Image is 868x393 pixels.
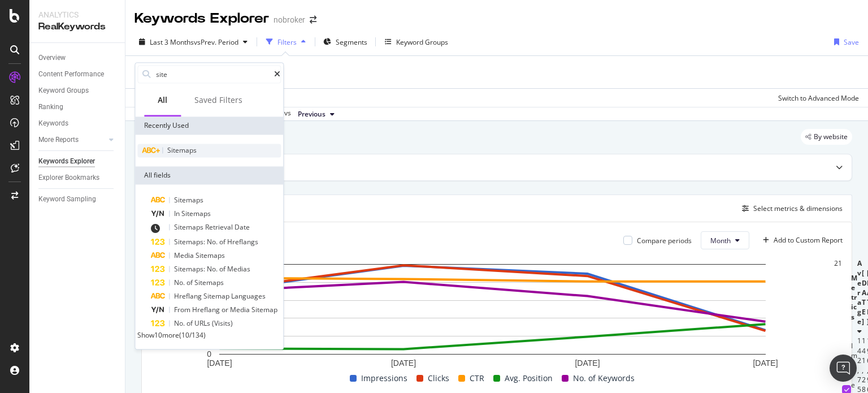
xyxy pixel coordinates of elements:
[774,89,859,107] button: Switch to Advanced Mode
[830,33,859,51] button: Save
[470,372,484,385] span: CTR
[778,93,859,103] div: Switch to Advanced Mode
[396,37,448,47] div: Keyword Groups
[857,258,862,326] div: Average
[227,264,250,274] span: Medias
[38,172,99,184] div: Explorer Bookmarks
[38,156,117,167] a: Keywords Explorer
[38,118,68,129] div: Keywords
[38,101,63,113] div: Ranking
[207,359,232,368] text: [DATE]
[701,231,749,249] button: Month
[134,9,269,28] div: Keywords Explorer
[174,264,207,274] span: Sitemaps:
[38,20,116,33] div: RealKeywords
[186,318,194,328] span: of
[135,166,283,184] div: All fields
[310,16,316,24] div: arrow-right-arrow-left
[38,52,66,64] div: Overview
[262,33,310,51] button: Filters
[207,350,211,359] text: 0
[167,145,197,155] span: Sitemaps
[174,195,203,205] span: Sitemaps
[194,278,224,287] span: Sitemaps
[838,258,842,268] div: 1
[151,258,834,372] div: A chart.
[851,273,857,322] div: Metrics
[380,33,453,51] button: Keyword Groups
[212,318,233,328] span: (Visits)
[174,251,196,260] span: Media
[575,359,600,368] text: [DATE]
[38,68,104,80] div: Content Performance
[336,37,367,47] span: Segments
[38,156,95,167] div: Keywords Explorer
[38,85,89,97] div: Keyword Groups
[428,372,449,385] span: Clicks
[134,33,252,51] button: Last 3 MonthsvsPrev. Period
[38,134,106,146] a: More Reports
[637,236,692,245] div: Compare periods
[753,204,843,213] div: Select metrics & dimensions
[230,305,251,314] span: Media
[38,193,96,205] div: Keyword Sampling
[298,109,325,119] span: Previous
[231,291,266,301] span: Languages
[194,318,212,328] span: URLs
[834,258,838,268] div: 2
[38,118,117,129] a: Keywords
[737,202,843,215] button: Select metrics & dimensions
[391,359,416,368] text: [DATE]
[284,108,293,118] span: vs
[174,237,207,247] span: Sitemaps:
[192,305,222,314] span: Hreflang
[830,355,857,382] div: Open Intercom Messenger
[505,372,553,385] span: Avg. Position
[207,237,219,247] span: No.
[194,37,238,47] span: vs Prev. Period
[38,172,117,184] a: Explorer Bookmarks
[38,68,117,80] a: Content Performance
[710,236,731,245] span: Month
[38,85,117,97] a: Keyword Groups
[174,209,181,218] span: In
[219,264,227,274] span: of
[844,37,859,47] div: Save
[38,193,117,205] a: Keyword Sampling
[361,372,407,385] span: Impressions
[274,14,305,25] div: nobroker
[174,305,192,314] span: From
[293,107,339,121] button: Previous
[150,37,194,47] span: Last 3 Months
[38,52,117,64] a: Overview
[207,264,219,274] span: No.
[194,94,242,106] div: Saved Filters
[38,9,116,20] div: Analytics
[205,222,235,232] span: Retrieval
[158,94,167,106] div: All
[862,268,867,326] div: [DATE]
[219,237,227,247] span: of
[222,305,230,314] span: or
[181,209,211,218] span: Sitemaps
[174,222,205,232] span: Sitemaps
[814,133,848,140] span: By website
[174,278,186,287] span: No.
[137,330,179,340] span: Show 10 more
[186,278,194,287] span: of
[320,37,371,47] button: Segments
[174,318,186,328] span: No.
[758,231,843,249] button: Add to Custom Report
[179,330,206,340] span: ( 10 / 134 )
[753,359,778,368] text: [DATE]
[227,237,258,247] span: Hreflangs
[135,116,283,135] div: Recently Used
[235,222,250,232] span: Date
[277,37,297,47] div: Filters
[801,129,852,145] div: legacy label
[774,237,843,244] div: Add to Custom Report
[38,134,79,146] div: More Reports
[203,291,231,301] span: Sitemap
[174,291,203,301] span: Hreflang
[38,101,117,113] a: Ranking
